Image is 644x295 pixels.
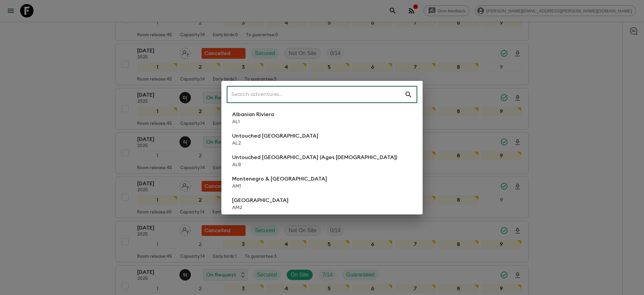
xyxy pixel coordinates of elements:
p: [GEOGRAPHIC_DATA] [232,196,288,204]
input: Search adventures... [227,85,405,104]
p: AM2 [232,204,288,211]
p: Untouched [GEOGRAPHIC_DATA] (Ages [DEMOGRAPHIC_DATA]) [232,153,397,161]
p: AL1 [232,118,274,125]
p: Untouched [GEOGRAPHIC_DATA] [232,132,318,140]
p: Albanian Riviera [232,110,274,118]
p: Montenegro & [GEOGRAPHIC_DATA] [232,175,327,183]
p: AM1 [232,183,327,190]
p: ALB [232,161,397,168]
p: AL2 [232,140,318,147]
